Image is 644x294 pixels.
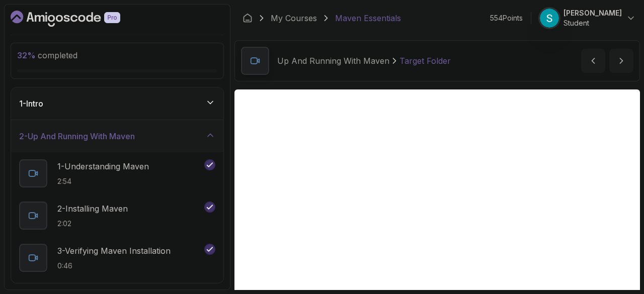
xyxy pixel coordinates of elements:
[609,49,633,73] button: next content
[19,130,135,142] h3: 2 - Up And Running With Maven
[19,97,43,110] h3: 1 - Intro
[57,203,128,215] p: 2 - Installing Maven
[581,49,605,73] button: previous content
[563,18,622,28] p: Student
[399,55,451,67] p: Target Folder
[563,8,622,18] p: [PERSON_NAME]
[243,13,253,23] a: Dashboard
[57,245,171,257] p: 3 - Verifying Maven Installation
[277,55,389,67] p: Up And Running With Maven
[57,219,128,229] p: 2:02
[11,11,143,27] a: Dashboard
[57,176,149,186] p: 2:54
[19,202,215,230] button: 2-Installing Maven2:02
[490,13,523,23] p: 554 Points
[17,50,36,60] span: 32 %
[19,244,215,272] button: 3-Verifying Maven Installation0:46
[540,9,559,28] img: user profile image
[335,12,401,24] p: Maven Essentials
[57,261,171,271] p: 0:46
[57,160,149,172] p: 1 - Understanding Maven
[539,8,636,28] button: user profile image[PERSON_NAME]Student
[17,50,77,60] span: completed
[271,12,317,24] a: My Courses
[19,159,215,187] button: 1-Understanding Maven2:54
[11,120,223,152] button: 2-Up And Running With Maven
[11,87,223,120] button: 1-Intro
